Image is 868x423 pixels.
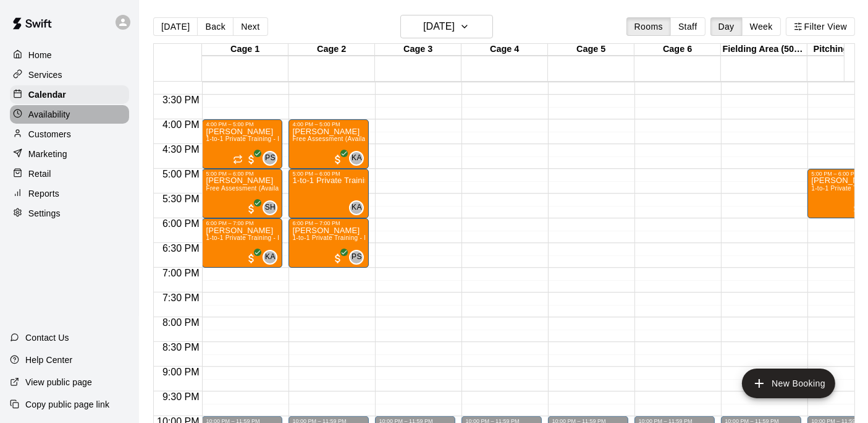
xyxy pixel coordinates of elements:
[159,194,203,204] span: 5:30 PM
[206,185,418,192] span: Free Assessment (Available to only new players to our training program)
[292,135,504,142] span: Free Assessment (Available to only new players to our training program)
[268,200,277,215] span: Shoya Hase
[263,200,277,215] div: Shoya Hase
[10,66,129,84] a: Services
[206,121,279,127] div: 4:00 PM – 5:00 PM
[289,119,369,169] div: 4:00 PM – 5:00 PM: Free Assessment (Available to only new players to our training program)
[352,251,362,263] span: PS
[159,243,203,254] span: 6:30 PM
[352,152,362,164] span: KA
[742,17,781,36] button: Week
[159,293,203,303] span: 7:30 PM
[10,85,129,104] a: Calendar
[159,95,203,105] span: 3:30 PM
[332,252,344,265] span: All customers have paid
[159,119,203,130] span: 4:00 PM
[197,17,234,36] button: Back
[354,250,364,265] span: Phillip Seok
[159,268,203,278] span: 7:00 PM
[28,108,70,121] p: Availability
[25,331,69,344] p: Contact Us
[28,128,71,140] p: Customers
[349,151,364,166] div: Kevin Akiyama
[710,17,743,36] button: Day
[354,200,364,215] span: Kevin Akiyama
[461,44,548,56] div: Cage 4
[25,354,72,366] p: Help Center
[268,250,277,265] span: Kevin Akiyama
[292,171,365,177] div: 5:00 PM – 6:00 PM
[206,171,279,177] div: 5:00 PM – 6:00 PM
[292,121,365,127] div: 4:00 PM – 5:00 PM
[206,234,297,241] span: 1-to-1 Private Training - Hitting
[159,342,203,352] span: 8:30 PM
[626,17,671,36] button: Rooms
[159,317,203,328] span: 8:00 PM
[202,44,289,56] div: Cage 1
[28,49,52,61] p: Home
[292,234,383,241] span: 1-to-1 Private Training - Hitting
[265,251,276,263] span: KA
[25,376,92,388] p: View public page
[28,148,67,160] p: Marketing
[400,15,493,38] button: [DATE]
[159,169,203,179] span: 5:00 PM
[10,204,129,223] a: Settings
[851,203,863,215] span: All customers have paid
[423,18,455,35] h6: [DATE]
[349,250,364,265] div: Phillip Seok
[10,164,129,183] a: Retail
[289,44,375,56] div: Cage 2
[263,250,277,265] div: Kevin Akiyama
[289,218,369,268] div: 6:00 PM – 7:00 PM: Aiden Mohamed
[721,44,807,56] div: Fielding Area (50x28 feet)
[233,155,243,164] span: Recurring event
[28,69,62,81] p: Services
[10,125,129,143] a: Customers
[245,203,258,215] span: All customers have paid
[375,44,461,56] div: Cage 3
[289,169,369,218] div: 5:00 PM – 6:00 PM: 1-to-1 Private Training - Hitting
[202,218,282,268] div: 6:00 PM – 7:00 PM: Sam Gluck
[292,220,365,226] div: 6:00 PM – 7:00 PM
[354,151,364,166] span: Kevin Akiyama
[10,105,129,124] a: Availability
[153,17,198,36] button: [DATE]
[202,119,282,169] div: 4:00 PM – 5:00 PM: 1-to-1 Private Training - Hitting
[265,202,276,214] span: SH
[634,44,721,56] div: Cage 6
[159,367,203,377] span: 9:00 PM
[10,145,129,163] a: Marketing
[28,88,66,101] p: Calendar
[548,44,634,56] div: Cage 5
[206,220,279,226] div: 6:00 PM – 7:00 PM
[159,144,203,155] span: 4:30 PM
[233,17,268,36] button: Next
[28,207,61,220] p: Settings
[202,169,282,218] div: 5:00 PM – 6:00 PM: Free Assessment (Available to only new players to our training program)
[159,391,203,402] span: 9:30 PM
[10,184,129,203] a: Reports
[28,168,51,180] p: Retail
[670,17,706,36] button: Staff
[332,153,344,166] span: All customers have paid
[265,152,276,164] span: PS
[245,153,258,166] span: All customers have paid
[25,398,109,411] p: Copy public page link
[786,17,855,36] button: Filter View
[159,218,203,229] span: 6:00 PM
[742,369,835,398] button: add
[352,202,362,214] span: KA
[268,151,277,166] span: Phillip Seok
[10,46,129,64] a: Home
[263,151,277,166] div: Phillip Seok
